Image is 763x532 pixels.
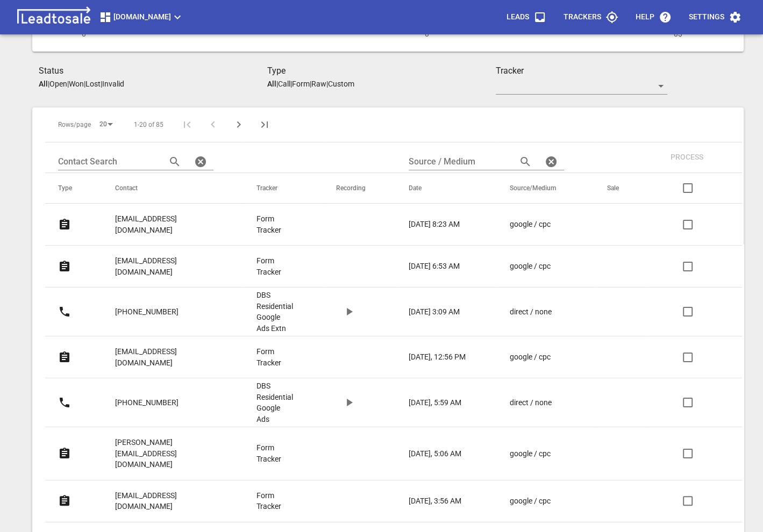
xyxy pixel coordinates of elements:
p: direct / none [510,397,552,408]
svg: Form [58,218,71,231]
h3: Tracker [496,64,667,77]
button: Next Page [226,112,252,138]
span: | [310,80,311,88]
a: google / cpc [510,448,564,459]
span: | [101,80,102,88]
p: google / cpc [510,261,551,272]
img: logo [13,6,95,28]
span: [DOMAIN_NAME] [99,11,184,24]
a: DBS Residential Google Ads Extn [256,290,293,334]
svg: Form [58,351,71,364]
p: Trackers [564,12,601,23]
span: Rows/page [58,120,91,130]
a: direct / none [510,306,564,318]
a: Form Tracker [256,442,293,464]
span: 1-20 of 85 [134,120,163,130]
p: Leads [507,12,529,23]
p: Open [49,80,67,88]
div: 20 [95,117,117,132]
p: [PHONE_NUMBER] [115,397,179,408]
p: [EMAIL_ADDRESS][DOMAIN_NAME] [115,490,213,512]
a: [PHONE_NUMBER] [115,299,179,325]
th: Recording [323,173,396,204]
p: [DATE] 8:23 AM [409,219,460,230]
span: | [48,80,49,88]
a: [DATE], 12:56 PM [409,351,467,363]
a: [DATE], 5:59 AM [409,397,467,408]
p: Settings [689,12,724,23]
p: [DATE], 12:56 PM [409,351,466,363]
a: Form Tracker [256,346,293,368]
a: google / cpc [510,219,564,230]
svg: Form [58,260,71,273]
button: Last Page [252,112,277,138]
th: Sale [594,173,649,204]
span: | [290,80,292,88]
h3: Status [39,64,267,77]
th: Tracker [244,173,323,204]
a: [PERSON_NAME][EMAIL_ADDRESS][DOMAIN_NAME] [115,429,213,478]
tspan: 0$ [674,30,682,38]
span: | [276,80,278,88]
p: google / cpc [510,219,551,230]
span: | [326,80,328,88]
a: Form Tracker [256,213,293,235]
p: [DATE], 5:59 AM [409,397,461,408]
p: Custom [328,80,354,88]
tspan: 0 [425,30,429,38]
a: [EMAIL_ADDRESS][DOMAIN_NAME] [115,483,213,520]
p: Raw [311,80,326,88]
th: Contact [102,173,244,204]
p: [PHONE_NUMBER] [115,306,179,318]
svg: Form [58,494,71,507]
span: | [67,80,69,88]
p: Call [278,80,290,88]
tspan: 0 [82,30,86,38]
a: google / cpc [510,351,564,363]
th: Source/Medium [497,173,594,204]
p: google / cpc [510,448,551,459]
svg: Call [58,305,71,318]
p: [DATE], 3:56 AM [409,495,461,507]
button: [DOMAIN_NAME] [95,6,188,28]
a: [DATE] 3:09 AM [409,306,467,318]
a: google / cpc [510,495,564,507]
p: Won [69,80,84,88]
p: Help [636,12,654,23]
p: google / cpc [510,351,551,363]
a: [EMAIL_ADDRESS][DOMAIN_NAME] [115,248,213,285]
a: [DATE] 8:23 AM [409,219,467,230]
a: DBS Residential Google Ads [256,380,293,425]
p: Invalid [102,80,124,88]
p: google / cpc [510,495,551,507]
aside: All [39,80,48,88]
span: | [84,80,85,88]
a: [DATE] 6:53 AM [409,261,467,272]
p: Lost [85,80,101,88]
a: Form Tracker [256,490,293,512]
p: [EMAIL_ADDRESS][DOMAIN_NAME] [115,213,213,235]
a: [EMAIL_ADDRESS][DOMAIN_NAME] [115,339,213,376]
a: Form Tracker [256,255,293,277]
th: Date [396,173,497,204]
p: [EMAIL_ADDRESS][DOMAIN_NAME] [115,255,213,277]
h3: Type [267,64,496,77]
p: [DATE] 6:53 AM [409,261,460,272]
p: [DATE], 5:06 AM [409,448,461,459]
th: Type [45,173,102,204]
p: [EMAIL_ADDRESS][DOMAIN_NAME] [115,346,213,368]
p: [PERSON_NAME][EMAIL_ADDRESS][DOMAIN_NAME] [115,437,213,470]
a: google / cpc [510,261,564,272]
svg: Call [58,396,71,409]
p: direct / none [510,306,552,318]
a: [DATE], 5:06 AM [409,448,467,459]
p: [DATE] 3:09 AM [409,306,460,318]
a: [PHONE_NUMBER] [115,390,179,416]
a: direct / none [510,397,564,408]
